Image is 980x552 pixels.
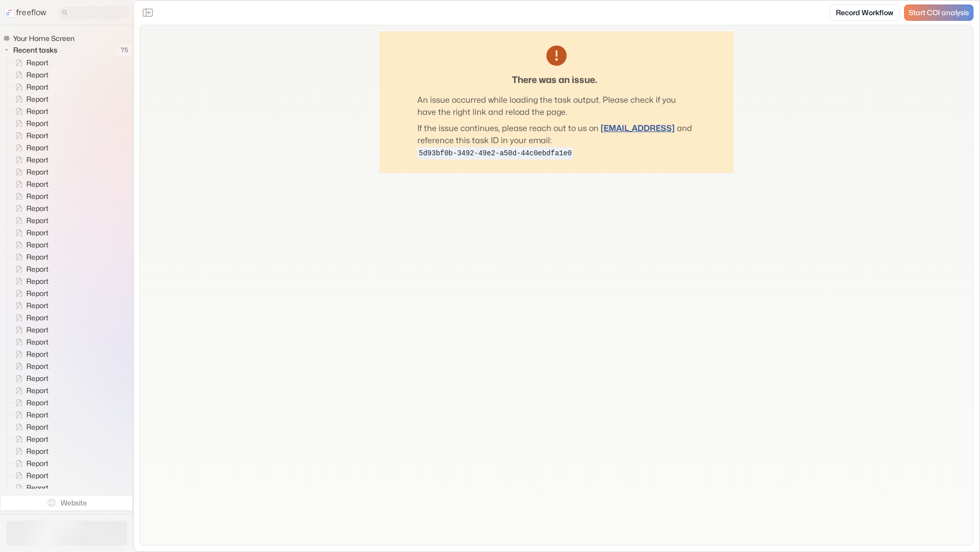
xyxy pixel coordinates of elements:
a: Report [7,57,53,69]
a: Record Workflow [829,5,900,21]
a: Report [7,142,53,154]
span: Report [24,446,52,456]
span: Report [24,94,52,104]
span: Report [24,471,52,481]
span: Report [24,155,52,165]
a: Report [7,360,53,372]
span: 75 [116,44,133,57]
a: Report [7,287,53,300]
a: Report [7,117,53,130]
span: Report [24,276,52,286]
a: Report [7,227,53,239]
a: Report [7,421,53,433]
span: Report [24,386,52,396]
a: Report [7,348,53,360]
button: Close the sidebar [140,5,156,21]
a: Report [7,93,53,105]
span: Report [24,191,52,201]
a: Report [7,202,53,215]
a: Report [7,239,53,251]
span: Report [24,252,52,262]
a: Report [7,251,53,263]
span: Report [24,398,52,408]
a: freeflow [4,7,47,19]
span: Report [24,131,52,141]
button: Recent tasks [3,44,61,56]
span: Report [24,106,52,116]
span: Your Home Screen [11,33,77,44]
span: Report [24,313,52,323]
a: Report [7,215,53,227]
span: Report [24,118,52,129]
span: Report [24,434,52,444]
code: 5d93bf0b-3492-49e2-a50d-44c0ebdfa1e0 [417,147,573,159]
span: Report [24,167,52,177]
a: Report [7,433,53,445]
a: Report [7,154,53,166]
a: Report [7,397,53,409]
span: Report [24,361,52,371]
a: Report [7,470,53,482]
a: Report [7,409,53,421]
span: Report [24,216,52,226]
a: Report [7,324,53,336]
a: Report [7,275,53,287]
a: Report [7,482,53,494]
a: Report [7,385,53,397]
a: Your Home Screen [3,33,78,44]
a: Report [7,372,53,385]
p: freeflow [16,7,47,19]
a: Report [7,81,53,93]
span: Report [24,70,52,80]
span: Report [24,179,52,189]
a: Report [7,178,53,190]
a: Report [7,300,53,312]
span: Report [24,82,52,92]
span: Report [24,458,52,469]
p: If the issue continues, please reach out to us on and reference this task ID in your email: [417,122,696,159]
a: Report [7,130,53,142]
a: Report [7,105,53,117]
span: Report [24,337,52,347]
span: Report [24,483,52,493]
a: Report [7,166,53,178]
span: Report [24,203,52,214]
span: Recent tasks [11,45,60,55]
span: Report [24,410,52,420]
span: Report [24,143,52,153]
a: Report [7,457,53,470]
span: Report [24,422,52,432]
a: Report [7,263,53,275]
a: Report [7,336,53,348]
div: There was an issue. [512,74,597,86]
a: Report [7,312,53,324]
a: [EMAIL_ADDRESS] [601,123,675,133]
span: Report [24,228,52,238]
p: An issue occurred while loading the task output. Please check if you have the right link and relo... [417,94,696,118]
a: Start COI analysis [904,5,973,21]
span: Start COI analysis [909,9,969,17]
span: Report [24,301,52,311]
span: Report [24,264,52,274]
span: Report [24,373,52,384]
span: Report [24,58,52,68]
span: Report [24,325,52,335]
span: Report [24,240,52,250]
span: Report [24,349,52,359]
span: Report [24,288,52,299]
a: Report [7,445,53,457]
a: Report [7,69,53,81]
a: Report [7,190,53,202]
